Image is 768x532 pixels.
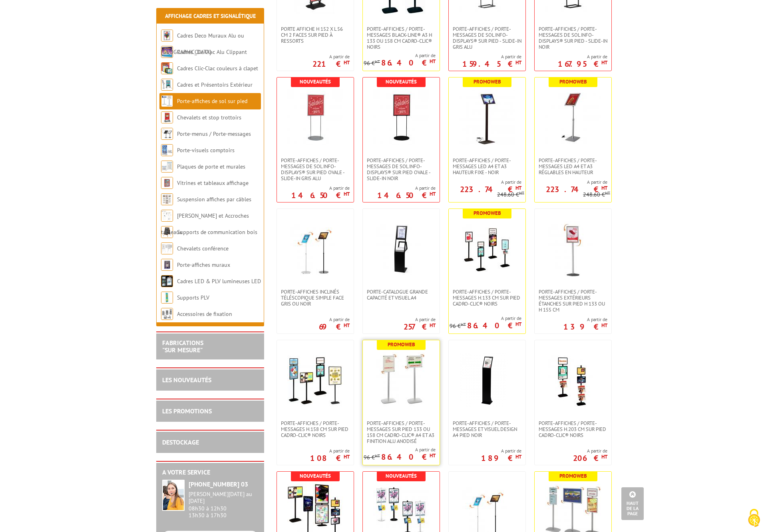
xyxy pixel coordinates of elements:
a: Porte-visuels comptoirs [177,147,235,154]
span: A partir de [404,316,436,323]
b: Nouveautés [386,472,417,479]
b: Nouveautés [300,78,331,85]
span: Porte-affiches / Porte-messages H.203 cm SUR PIED CADRO-CLIC® NOIRS [539,420,607,438]
img: Porte-affiches / Porte-messages et Visuel Design A4 pied noir [459,352,515,408]
a: Suspension affiches par câbles [177,196,251,203]
a: Plaques de porte et murales [177,163,245,170]
span: A partir de [310,448,350,454]
sup: HT [344,59,350,66]
span: A partir de [558,54,607,60]
a: Chevalets conférence [177,245,229,252]
b: Promoweb [474,78,501,85]
a: Porte-affiches / Porte-messages H.133 cm sur pied Cadro-Clic® NOIRS [449,289,525,307]
img: Cadres et Présentoirs Extérieur [161,79,173,91]
a: Porte-Catalogue grande capacité et Visuel A4 [363,289,440,301]
a: Porte-affiches / Porte-messages LED A4 et A3 réglables en hauteur [535,157,611,175]
span: A partir de [563,316,607,323]
img: Porte-affiches / Porte-messages sur pied 133 ou 158 cm Cadro-Clic® A4 et A3 finition alu anodisé [373,352,429,408]
a: FABRICATIONS"Sur Mesure" [162,339,203,354]
p: 96 € [364,455,380,461]
img: Porte-menus / Porte-messages [161,128,173,140]
p: 206 € [573,456,607,461]
p: 248.60 € [583,192,610,198]
sup: HT [344,191,350,197]
span: Porte-affiches / Porte-messages sur pied 133 ou 158 cm Cadro-Clic® A4 et A3 finition alu anodisé [367,420,436,444]
img: Vitrines et tableaux affichage [161,177,173,189]
p: 86.40 € [467,323,521,328]
a: Porte-affiches / Porte-messages de sol Info-Displays® sur pied ovale - Slide-in Gris Alu [277,157,354,181]
sup: HT [375,59,380,64]
img: Chevalets conférence [161,242,173,254]
sup: HT [430,322,436,329]
p: 146.50 € [377,193,436,198]
a: LES NOUVEAUTÉS [162,376,211,384]
span: A partir de [450,315,521,322]
img: Porte-affiches / Porte-messages LED A4 et A3 réglables en hauteur [545,89,601,145]
div: [PERSON_NAME][DATE] au [DATE] [189,491,258,504]
img: Cadres Deco Muraux Alu ou Bois [161,30,173,42]
a: Cadres et Présentoirs Extérieur [177,81,253,88]
p: 86.40 € [381,455,436,459]
sup: HT [430,58,436,65]
a: Porte-affiches / Porte-messages H.158 cm sur pied Cadro-Clic® NOIRS [277,420,354,438]
a: Porte-affiches / Porte-messages de sol Info-Displays® sur pied - Slide-in Gris Alu [449,26,525,50]
sup: HT [430,191,436,197]
span: Porte-affiches / Porte-messages de sol Info-Displays® sur pied - Slide-in Noir [539,26,607,50]
sup: HT [515,453,521,460]
span: Porte-affiches / Porte-messages LED A4 et A3 hauteur fixe - Noir [453,157,521,175]
img: Porte-affiches / Porte-messages H.158 cm sur pied Cadro-Clic® NOIRS [287,352,343,408]
a: Porte-affiches / Porte-messages extérieurs étanches sur pied h 133 ou h 155 cm [535,289,611,313]
p: 257 € [404,324,436,329]
p: 167.95 € [558,62,607,66]
b: Nouveautés [300,472,331,479]
b: Promoweb [474,210,501,216]
a: Porte-affiches / Porte-messages et Visuel Design A4 pied noir [449,420,525,438]
img: Porte-affiches inclinés téléscopique simple face gris ou noir [287,221,343,277]
a: Porte-affiches / Porte-messages H.203 cm SUR PIED CADRO-CLIC® NOIRS [535,420,611,438]
a: Accessoires de fixation [177,310,232,318]
a: Cadres Deco Muraux Alu ou [GEOGRAPHIC_DATA] [161,32,244,56]
sup: HT [344,322,350,329]
a: Vitrines et tableaux affichage [177,179,249,187]
span: Porte Affiche H 152 x L 56 cm 2 faces sur pied à ressorts [281,26,350,44]
sup: HT [515,59,521,66]
span: A partir de [462,54,521,60]
h2: A votre service [162,469,258,476]
span: Porte-affiches / Porte-messages extérieurs étanches sur pied h 133 ou h 155 cm [539,289,607,313]
span: A partir de [481,448,521,454]
img: Supports PLV [161,292,173,304]
p: 146.50 € [291,193,350,198]
img: Cadres LED & PLV lumineuses LED [161,275,173,287]
b: Promoweb [559,78,587,85]
img: Porte-affiches / Porte-messages H.133 cm sur pied Cadro-Clic® NOIRS [459,221,515,277]
span: A partir de [535,179,607,185]
span: A partir de [449,179,521,185]
img: Porte-affiches / Porte-messages LED A4 et A3 hauteur fixe - Noir [459,89,515,145]
p: 189 € [481,456,521,461]
span: Porte-affiches / Porte-messages H.133 cm sur pied Cadro-Clic® NOIRS [453,289,521,307]
span: Porte-affiches / Porte-messages LED A4 et A3 réglables en hauteur [539,157,607,175]
span: Porte-affiches / Porte-messages Black-Line® A3 H 133 ou 158 cm Cadro-Clic® noirs [367,26,436,50]
a: Porte-menus / Porte-messages [177,130,251,137]
img: Cadres Clic-Clac couleurs à clapet [161,62,173,74]
img: Porte-affiches / Porte-messages de sol Info-Displays® sur pied ovale - Slide-in Noir [373,89,429,145]
a: Chevalets et stop trottoirs [177,114,241,121]
p: 96 € [450,323,466,329]
sup: HT [344,453,350,460]
a: Porte-affiches muraux [177,261,230,268]
a: Porte-affiches inclinés téléscopique simple face gris ou noir [277,289,354,307]
span: Porte-affiches / Porte-messages de sol Info-Displays® sur pied - Slide-in Gris Alu [453,26,521,50]
span: A partir de [364,447,436,453]
span: A partir de [312,54,350,60]
span: A partir de [364,52,436,59]
sup: HT [461,322,466,327]
p: 221 € [312,62,350,66]
a: Haut de la page [621,487,644,520]
sup: HT [601,453,607,460]
a: Cadres LED & PLV lumineuses LED [177,278,261,285]
strong: [PHONE_NUMBER] 03 [189,480,248,488]
img: Chevalets et stop trottoirs [161,111,173,123]
sup: HT [601,185,607,191]
a: DESTOCKAGE [162,438,199,446]
a: Affichage Cadres et Signalétique [165,12,256,20]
